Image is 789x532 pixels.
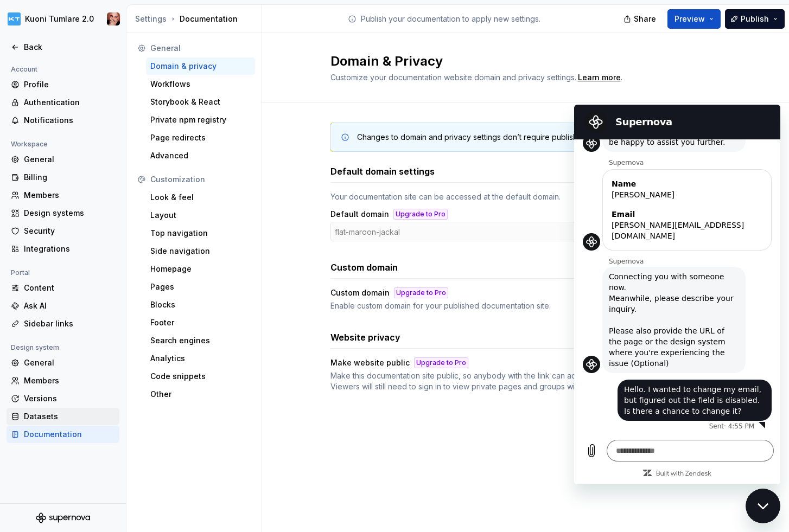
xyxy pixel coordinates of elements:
iframe: Button to launch messaging window, conversation in progress [746,489,780,523]
a: Code snippets [146,368,255,385]
h3: Custom domain [330,261,398,274]
div: Top navigation [150,228,251,239]
a: Storybook & React [146,93,255,111]
div: Design systems [24,208,115,219]
div: Enable custom domain for your published documentation site. [330,300,631,311]
a: Workflows [146,75,255,93]
span: Make this documentation site public, so anybody with the link can access it without signing in. V... [330,371,664,391]
div: Members [24,375,115,386]
button: Upgrade to Pro [394,287,448,298]
h3: Default domain settings [330,165,435,178]
div: Footer [150,317,251,328]
svg: Supernova Logo [36,512,90,523]
img: dee6e31e-e192-4f70-8333-ba8f88832f05.png [8,12,21,25]
span: Preview [675,14,705,24]
div: Documentation [24,429,115,440]
div: General [24,357,115,368]
a: General [7,354,119,371]
h3: Website privacy [330,331,400,344]
button: Preview [667,9,721,29]
div: Customization [150,174,251,185]
div: Notifications [24,115,115,126]
div: Changes to domain and privacy settings don’t require publish — they will take effect immediately. [357,132,705,143]
div: Datasets [24,411,115,422]
button: Kuoni Tumlare 2.0Mike Kosiakov [2,7,124,31]
button: Upgrade to Pro [414,357,468,368]
button: Settings [135,14,167,24]
a: Content [7,279,119,297]
span: Publish [741,14,769,24]
div: Security [24,226,115,236]
a: Sidebar links [7,315,119,332]
a: Billing [7,169,119,186]
div: Kuoni Tumlare 2.0 [25,14,94,24]
span: Customize your documentation website domain and privacy settings. [330,73,576,82]
img: Mike Kosiakov [107,12,120,25]
div: Page redirects [150,132,251,143]
a: Top navigation [146,225,255,242]
iframe: Messaging window [574,105,780,484]
div: Analytics [150,353,251,364]
a: Security [7,222,119,240]
a: General [7,151,119,168]
a: Members [7,187,119,204]
div: Layout [150,210,251,221]
a: Advanced [146,147,255,164]
div: Documentation [135,14,257,24]
a: Documentation [7,426,119,443]
div: Learn more [578,72,621,83]
a: Datasets [7,408,119,425]
a: Ask AI [7,297,119,315]
p: Publish your documentation to apply new settings. [361,14,540,24]
div: Domain & privacy [150,61,251,72]
div: Portal [7,266,34,279]
a: Pages [146,278,255,296]
a: Back [7,39,119,56]
div: Members [24,190,115,201]
a: Domain & privacy [146,57,255,75]
h2: Domain & Privacy [330,53,708,70]
a: Search engines [146,332,255,349]
a: Members [7,372,119,389]
div: Workflows [150,79,251,89]
a: Private npm registry [146,111,255,129]
a: Authentication [7,94,119,111]
div: General [24,154,115,165]
div: Look & feel [150,192,251,203]
div: Code snippets [150,371,251,382]
div: Account [7,63,42,76]
div: Integrations [24,243,115,254]
div: Ask AI [24,300,115,311]
div: Homepage [150,264,251,274]
div: Other [150,389,251,400]
div: Your documentation site can be accessed at the default domain. [330,191,721,202]
div: Make website public [330,357,410,368]
span: . [330,370,673,392]
div: Pages [150,281,251,292]
div: Billing [24,172,115,183]
div: Sidebar links [24,318,115,329]
a: Integrations [7,240,119,258]
a: Analytics [146,350,255,367]
a: Profile [7,76,119,93]
a: Look & feel [146,189,255,206]
a: Footer [146,314,255,331]
a: Versions [7,390,119,407]
button: Publish [725,9,785,29]
div: Custom domain [330,287,390,298]
a: Blocks [146,296,255,313]
div: Authentication [24,97,115,108]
